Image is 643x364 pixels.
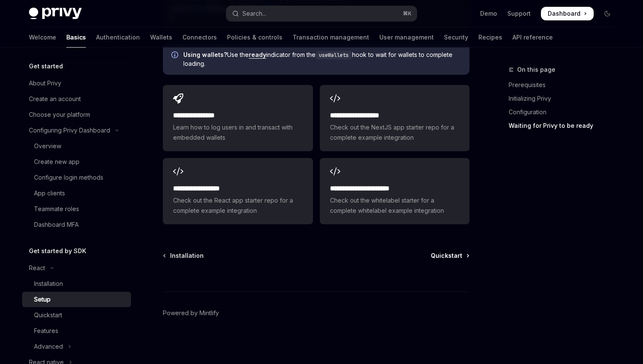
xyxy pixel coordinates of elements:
div: App clients [34,188,65,198]
strong: Using wallets? [183,51,227,58]
div: Dashboard MFA [34,220,79,230]
a: Support [507,9,531,18]
a: Powered by Mintlify [163,309,219,317]
span: Check out the whitelabel starter for a complete whitelabel example integration [330,195,459,216]
span: Check out the React app starter repo for a complete example integration [173,195,302,216]
a: API reference [512,27,553,48]
a: Overview [22,138,131,154]
span: Use the indicator from the hook to wait for wallets to complete loading. [183,51,461,68]
span: Learn how to log users in and transact with embedded wallets [173,122,302,143]
div: About Privy [29,78,61,88]
a: Choose your platform [22,107,131,122]
a: Dashboard MFA [22,217,131,232]
a: Waiting for Privy to be ready [509,119,621,133]
a: Dashboard [541,7,594,20]
a: Configuration [509,105,621,119]
a: Create an account [22,91,131,107]
a: Quickstart [431,251,469,260]
a: Configure login methods [22,170,131,185]
h5: Get started [29,61,63,71]
a: Installation [164,251,204,260]
a: Initializing Privy [509,92,621,105]
a: Wallets [150,27,172,48]
h5: Get started by SDK [29,246,86,256]
a: Recipes [478,27,502,48]
a: User management [379,27,434,48]
a: Prerequisites [509,78,621,92]
a: **** **** **** *Learn how to log users in and transact with embedded wallets [163,85,313,151]
button: Toggle Configuring Privy Dashboard section [22,123,131,138]
button: Open search [226,6,417,21]
div: Overview [34,141,61,151]
a: Installation [22,276,131,291]
span: Check out the NextJS app starter repo for a complete example integration [330,122,459,143]
div: Choose your platform [29,110,90,120]
a: **** **** **** ***Check out the React app starter repo for a complete example integration [163,158,313,224]
div: Configure login methods [34,172,103,183]
a: Authentication [96,27,140,48]
div: Teammate roles [34,204,79,214]
span: On this page [517,65,555,75]
button: Toggle Advanced section [22,339,131,354]
a: **** **** **** ****Check out the NextJS app starter repo for a complete example integration [320,85,469,151]
code: useWallets [316,51,352,59]
img: dark logo [29,8,82,20]
a: Create new app [22,154,131,169]
a: Features [22,323,131,339]
a: Security [444,27,468,48]
a: Basics [66,27,86,48]
div: Create new app [34,157,80,167]
span: Installation [170,251,204,260]
span: Dashboard [548,9,580,18]
div: Installation [34,279,63,289]
a: Setup [22,292,131,307]
a: About Privy [22,76,131,91]
a: Teammate roles [22,201,131,217]
div: Setup [34,294,51,305]
span: ⌘ K [403,10,412,17]
a: Policies & controls [227,27,282,48]
svg: Info [171,51,180,60]
div: Advanced [34,341,63,352]
span: Quickstart [431,251,462,260]
div: Search... [242,8,266,19]
a: **** **** **** **** ***Check out the whitelabel starter for a complete whitelabel example integra... [320,158,469,224]
a: Transaction management [293,27,369,48]
div: React [29,263,45,273]
a: Quickstart [22,308,131,323]
button: Toggle React section [22,260,131,276]
a: Welcome [29,27,56,48]
button: Toggle dark mode [600,7,614,20]
div: Quickstart [34,310,62,320]
a: Demo [480,9,497,18]
a: ready [249,51,266,59]
div: Configuring Privy Dashboard [29,125,110,135]
a: App clients [22,186,131,201]
div: Create an account [29,94,81,104]
a: Connectors [182,27,217,48]
div: Features [34,326,58,336]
